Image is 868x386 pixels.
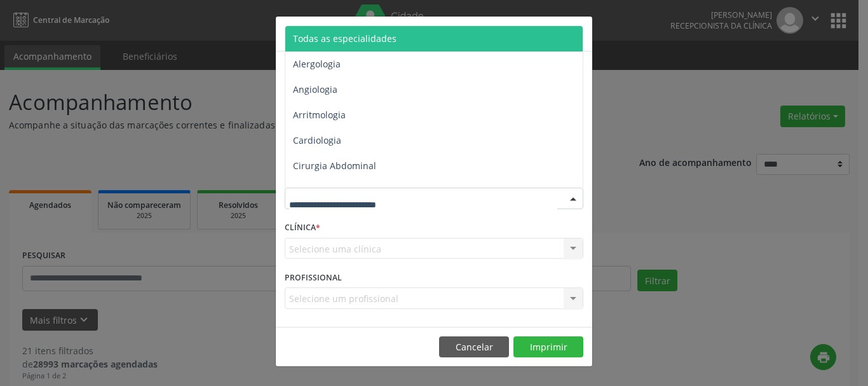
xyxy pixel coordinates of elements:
label: CLÍNICA [285,218,320,238]
button: Imprimir [513,336,583,358]
button: Close [567,17,592,48]
span: Cardiologia [293,134,341,146]
span: Arritmologia [293,109,346,121]
span: Angiologia [293,83,337,95]
span: Todas as especialidades [293,32,397,45]
span: Cirurgia Abdominal [293,160,376,172]
h5: Relatório de agendamentos [285,25,430,42]
label: PROFISSIONAL [285,268,342,287]
button: Cancelar [439,336,509,358]
span: Alergologia [293,58,341,70]
span: Cirurgia Bariatrica [293,185,371,197]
